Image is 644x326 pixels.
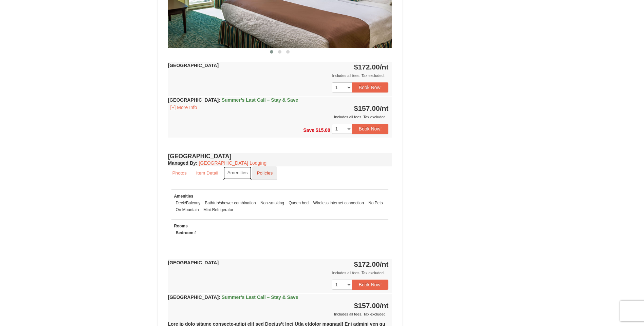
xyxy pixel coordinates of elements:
[174,206,201,213] li: On Mountain
[168,269,389,276] div: Includes all fees. Tax excluded.
[303,127,314,133] span: Save
[168,160,198,166] strong: :
[168,294,298,300] strong: [GEOGRAPHIC_DATA]
[203,200,258,206] li: Bathtub/shower combination
[202,206,235,213] li: Mini-Refrigerator
[380,260,389,268] span: /nt
[172,170,187,176] small: Photos
[199,160,266,166] a: [GEOGRAPHIC_DATA] Lodging
[168,97,298,103] strong: [GEOGRAPHIC_DATA]
[168,63,219,68] strong: [GEOGRAPHIC_DATA]
[219,294,220,300] span: :
[223,166,252,180] a: Amenities
[354,104,380,112] span: $157.00
[222,294,298,300] span: Summer’s Last Call – Stay & Save
[352,124,389,134] button: Book Now!
[168,153,392,160] h4: [GEOGRAPHIC_DATA]
[380,302,389,309] span: /nt
[354,260,389,268] strong: $172.00
[174,229,199,236] li: 1
[252,166,277,180] a: Policies
[222,97,298,103] span: Summer’s Last Call – Stay & Save
[168,104,200,111] button: [+] More Info
[354,63,389,71] strong: $172.00
[311,200,365,206] li: Wireless internet connection
[287,200,310,206] li: Queen bed
[168,311,389,318] div: Includes all fees. Tax excluded.
[168,72,389,79] div: Includes all fees. Tax excluded.
[174,200,202,206] li: Deck/Balcony
[168,166,191,180] a: Photos
[176,230,195,235] strong: Bedroom:
[257,170,273,176] small: Policies
[168,260,219,265] strong: [GEOGRAPHIC_DATA]
[380,63,389,71] span: /nt
[259,200,286,206] li: Non-smoking
[168,114,389,120] div: Includes all fees. Tax excluded.
[196,170,218,176] small: Item Detail
[352,82,389,93] button: Book Now!
[316,127,330,133] span: $15.00
[352,280,389,290] button: Book Now!
[168,160,196,166] span: Managed By
[380,104,389,112] span: /nt
[227,170,248,175] small: Amenities
[174,194,194,199] small: Amenities
[354,302,380,309] span: $157.00
[174,224,188,228] small: Rooms
[192,166,223,180] a: Item Detail
[219,97,220,103] span: :
[367,200,384,206] li: No Pets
